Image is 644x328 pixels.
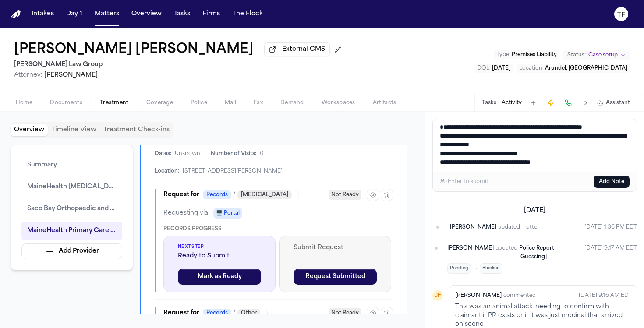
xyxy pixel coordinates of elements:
span: / [233,309,236,317]
button: Overview [128,6,165,22]
img: Finch Logo [11,10,21,18]
span: Treatment [100,99,129,106]
button: Intakes [28,6,57,22]
span: External CMS [282,45,325,54]
span: Assistant [606,99,630,106]
button: Mark as Ready [178,269,261,285]
div: ⌘+Enter to submit [440,178,488,185]
span: Location: [155,168,179,175]
button: Edit Location: Arundel, ME [517,64,630,73]
span: Artifacts [373,99,396,106]
button: Assistant [597,99,630,106]
span: Coverage [146,99,173,106]
span: [PERSON_NAME] [450,223,496,232]
h2: [PERSON_NAME] Law Group [14,60,345,70]
span: Blocked [480,263,502,274]
span: Unknown [175,150,200,157]
span: DOL : [477,66,491,71]
span: updated matter [498,223,539,232]
span: Request for [163,190,199,199]
span: Not Ready [329,190,361,200]
span: Submit Request [294,243,377,252]
span: Mail [225,99,236,106]
span: 0 [260,150,263,157]
span: Demand [280,99,304,106]
button: Edit Type: Premises Liability [494,50,559,59]
span: Ready to Submit [178,252,261,261]
span: [DATE] [519,206,551,215]
button: Matters [91,6,123,22]
button: Make a Call [562,97,574,109]
time: September 8, 2025 at 8:17 AM [584,244,637,274]
span: Dates: [155,150,171,157]
span: 🖥️ Portal [213,208,242,219]
button: Day 1 [63,6,86,22]
span: [PERSON_NAME] [455,291,502,300]
button: Overview [11,124,48,136]
span: Status: [567,52,586,59]
button: Edit DOL: 2025-07-25 [474,64,513,73]
time: September 8, 2025 at 8:16 AM [579,290,632,301]
button: Timeline View [48,124,100,136]
span: Request for [163,309,199,317]
button: Saco Bay Orthopaedic and Sports Physical Therapy [21,200,122,218]
span: → [473,265,478,272]
span: Premises Liability [512,52,557,57]
button: The Flock [229,6,266,22]
span: Other [237,309,260,317]
span: Records [203,190,231,199]
span: Fax [254,99,263,106]
span: Attorney: [14,72,42,78]
button: Firms [199,6,223,22]
button: Add Provider [21,243,122,259]
span: Records Progress [163,226,222,232]
span: Next Step [178,243,261,250]
button: Create Immediate Task [545,97,557,109]
span: [PERSON_NAME] [447,244,494,261]
button: Tasks [170,6,194,22]
button: Add Task [527,97,539,109]
button: Add Note [594,176,630,188]
a: Home [11,10,21,18]
div: JF [432,290,443,301]
span: Arundel, [GEOGRAPHIC_DATA] [545,66,627,71]
button: Edit matter name [14,42,254,58]
span: / [233,190,236,199]
span: Workspaces [322,99,355,106]
button: Tasks [482,99,496,106]
button: MaineHealth Primary Care – Family Medicine – [PERSON_NAME] [21,222,122,240]
span: Police [191,99,207,106]
button: Activity [502,99,522,106]
span: [DATE] [492,66,510,71]
span: Police Report [Guessing] [519,246,554,260]
span: Case setup [588,52,618,59]
h1: [PERSON_NAME] [PERSON_NAME] [14,42,254,58]
span: Number of Visits: [211,150,256,157]
span: [PERSON_NAME] [44,72,98,78]
span: Home [16,99,32,106]
button: MaineHealth [MEDICAL_DATA] & Spine ([US_STATE] Medical Partners) [21,178,122,196]
time: September 8, 2025 at 12:36 PM [584,223,637,232]
span: commented [503,291,536,300]
button: Treatment Check-ins [100,124,173,136]
span: Requesting via: [163,209,210,218]
button: Request Submitted [294,269,377,285]
span: Documents [50,99,82,106]
a: Police Report [Guessing] [519,244,577,261]
span: [MEDICAL_DATA] [237,190,292,199]
button: Change status from Case setup [563,50,630,60]
span: Pending [447,263,471,274]
button: External CMS [264,42,330,56]
span: Records [203,309,231,317]
button: Summary [21,156,122,174]
span: Type : [496,52,510,57]
span: [STREET_ADDRESS][PERSON_NAME] [183,168,283,175]
span: updated [495,244,517,261]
